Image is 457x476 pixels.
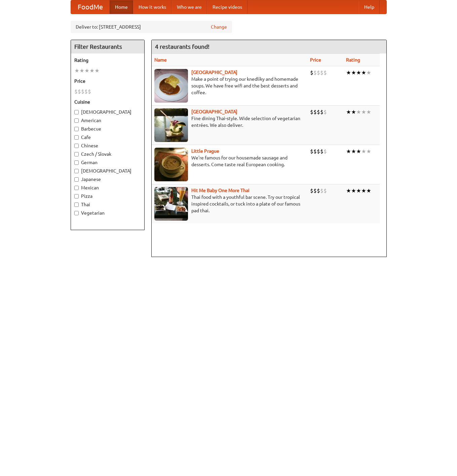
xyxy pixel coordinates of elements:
[74,57,141,64] h5: Rating
[110,0,133,14] a: Home
[191,148,219,154] a: Little Prague
[317,108,320,116] li: $
[154,69,188,103] img: czechpoint.jpg
[317,187,320,194] li: $
[320,187,323,194] li: $
[323,108,327,116] li: $
[191,109,237,114] a: [GEOGRAPHIC_DATA]
[154,57,167,63] a: Name
[356,69,361,76] li: ★
[310,148,313,155] li: $
[74,117,141,124] label: American
[155,43,210,50] ng-pluralize: 4 restaurants found!
[313,69,317,76] li: $
[346,69,351,76] li: ★
[346,57,360,63] a: Rating
[313,148,317,155] li: $
[74,135,79,140] input: Cafe
[356,187,361,194] li: ★
[74,201,141,208] label: Thai
[71,21,232,33] div: Deliver to: [STREET_ADDRESS]
[74,152,79,156] input: Czech / Slovak
[310,108,313,116] li: $
[74,78,141,84] h5: Price
[361,69,366,76] li: ★
[74,151,141,157] label: Czech / Slovak
[211,24,227,30] a: Change
[74,160,79,165] input: German
[74,88,78,95] li: $
[323,69,327,76] li: $
[74,99,141,105] h5: Cuisine
[71,0,110,14] a: FoodMe
[154,115,305,129] p: Fine dining Thai-style. Wide selection of vegetarian entrées. We also deliver.
[191,70,237,75] b: [GEOGRAPHIC_DATA]
[313,187,317,194] li: $
[320,108,323,116] li: $
[191,188,250,193] a: Hit Me Baby One More Thai
[88,88,91,95] li: $
[207,0,247,14] a: Recipe videos
[74,159,141,166] label: German
[361,148,366,155] li: ★
[74,193,141,199] label: Pizza
[351,108,356,116] li: ★
[74,169,79,173] input: [DEMOGRAPHIC_DATA]
[323,187,327,194] li: $
[74,125,141,132] label: Barbecue
[366,108,371,116] li: ★
[356,108,361,116] li: ★
[172,0,207,14] a: Who we are
[320,148,323,155] li: $
[310,57,321,63] a: Price
[317,148,320,155] li: $
[74,210,141,216] label: Vegetarian
[359,0,380,14] a: Help
[81,88,84,95] li: $
[351,69,356,76] li: ★
[361,187,366,194] li: ★
[366,148,371,155] li: ★
[74,109,141,115] label: [DEMOGRAPHIC_DATA]
[78,88,81,95] li: $
[346,187,351,194] li: ★
[356,148,361,155] li: ★
[74,168,141,174] label: [DEMOGRAPHIC_DATA]
[94,67,100,74] li: ★
[133,0,172,14] a: How it works
[310,187,313,194] li: $
[89,67,94,74] li: ★
[346,148,351,155] li: ★
[346,108,351,116] li: ★
[74,194,79,198] input: Pizza
[351,148,356,155] li: ★
[74,118,79,123] input: American
[74,142,141,149] label: Chinese
[74,144,79,148] input: Chinese
[74,184,141,191] label: Mexican
[317,69,320,76] li: $
[74,211,79,215] input: Vegetarian
[323,148,327,155] li: $
[313,108,317,116] li: $
[154,108,188,142] img: satay.jpg
[154,194,305,214] p: Thai food with a youthful bar scene. Try our tropical inspired cocktails, or tuck into a plate of...
[154,148,188,181] img: littleprague.jpg
[310,69,313,76] li: $
[320,69,323,76] li: $
[84,67,89,74] li: ★
[74,110,79,114] input: [DEMOGRAPHIC_DATA]
[74,67,79,74] li: ★
[351,187,356,194] li: ★
[71,40,144,53] h4: Filter Restaurants
[79,67,84,74] li: ★
[361,108,366,116] li: ★
[366,69,371,76] li: ★
[74,186,79,190] input: Mexican
[74,176,141,183] label: Japanese
[154,76,305,96] p: Make a point of trying our knedlíky and homemade soups. We have free wifi and the best desserts a...
[74,203,79,207] input: Thai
